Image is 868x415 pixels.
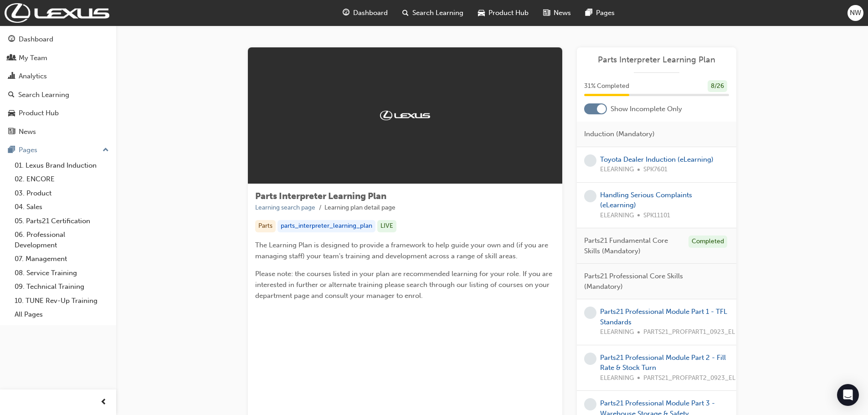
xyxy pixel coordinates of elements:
span: chart-icon [8,72,15,81]
span: Show Incomplete Only [611,104,682,114]
button: Pages [4,142,113,159]
a: News [4,123,113,140]
a: 07. Management [11,252,113,266]
span: learningRecordVerb_NONE-icon [584,190,596,202]
div: Parts [255,220,276,232]
span: pages-icon [8,146,15,154]
a: Search Learning [4,87,113,103]
span: NW [850,8,861,18]
span: car-icon [8,109,15,118]
div: Open Intercom Messenger [837,384,859,406]
a: Parts21 Professional Module Part 2 - Fill Rate & Stock Turn [600,354,726,372]
span: Induction (Mandatory) [584,129,655,139]
a: Analytics [4,68,113,85]
div: 8 / 26 [708,80,727,92]
a: 02. ENCORE [11,172,113,186]
a: 10. TUNE Rev-Up Training [11,294,113,308]
span: news-icon [8,128,15,136]
a: Toyota Dealer Induction (eLearning) [600,155,714,164]
a: guage-iconDashboard [335,4,395,22]
span: ELEARNING [600,210,634,221]
span: Search Learning [412,8,463,18]
span: ELEARNING [600,164,634,175]
a: 05. Parts21 Certification [11,214,113,228]
a: Parts Interpreter Learning Plan [584,55,729,65]
span: guage-icon [343,7,349,19]
div: LIVE [377,220,396,232]
img: Trak [5,3,109,23]
span: prev-icon [100,397,107,408]
span: Product Hub [488,8,529,18]
div: Completed [688,236,727,248]
span: search-icon [8,91,15,99]
span: car-icon [478,7,485,19]
a: car-iconProduct Hub [471,4,536,22]
span: learningRecordVerb_NONE-icon [584,353,596,365]
span: search-icon [402,7,409,19]
div: Search Learning [18,90,69,100]
span: Pages [596,8,615,18]
span: news-icon [543,7,550,19]
a: My Team [4,50,113,67]
a: Product Hub [4,105,113,122]
div: parts_interpreter_learning_plan [277,220,375,232]
a: Dashboard [4,31,113,48]
span: Parts Interpreter Learning Plan [255,191,386,201]
span: Please note: the courses listed in your plan are recommended learning for your role. If you are i... [255,270,554,300]
div: News [19,127,36,137]
div: Pages [19,145,37,155]
a: All Pages [11,307,113,322]
a: Handling Serious Complaints (eLearning) [600,191,692,210]
li: Learning plan detail page [324,203,395,213]
div: Dashboard [19,34,53,45]
div: Product Hub [19,108,59,118]
a: search-iconSearch Learning [395,4,471,22]
button: NW [847,5,863,21]
span: SPK7601 [643,164,668,175]
a: 08. Service Training [11,266,113,280]
a: 03. Product [11,186,113,200]
a: pages-iconPages [578,4,622,22]
a: news-iconNews [536,4,578,22]
div: Analytics [19,71,47,82]
a: 09. Technical Training [11,280,113,294]
span: people-icon [8,54,15,62]
span: PARTS21_PROFPART2_0923_EL [643,373,735,384]
span: ELEARNING [600,373,634,384]
div: My Team [19,53,47,63]
span: pages-icon [586,7,592,19]
span: learningRecordVerb_NONE-icon [584,154,596,167]
span: guage-icon [8,36,15,44]
span: ELEARNING [600,327,634,338]
span: The Learning Plan is designed to provide a framework to help guide your own and (if you are manag... [255,241,550,260]
span: learningRecordVerb_NONE-icon [584,398,596,410]
a: 06. Professional Development [11,228,113,252]
span: up-icon [103,144,109,156]
span: learningRecordVerb_NONE-icon [584,307,596,319]
span: Parts21 Fundamental Core Skills (Mandatory) [584,236,681,256]
a: 04. Sales [11,200,113,214]
a: Learning search page [255,204,315,211]
span: Dashboard [353,8,388,18]
img: Trak [380,111,430,120]
span: Parts21 Professional Core Skills (Mandatory) [584,271,722,292]
button: DashboardMy TeamAnalyticsSearch LearningProduct HubNews [4,29,113,142]
span: SPK11101 [643,210,670,221]
span: News [554,8,571,18]
a: Parts21 Professional Module Part 1 - TFL Standards [600,307,727,326]
a: 01. Lexus Brand Induction [11,159,113,173]
span: PARTS21_PROFPART1_0923_EL [643,327,735,338]
span: 31 % Completed [584,81,629,92]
